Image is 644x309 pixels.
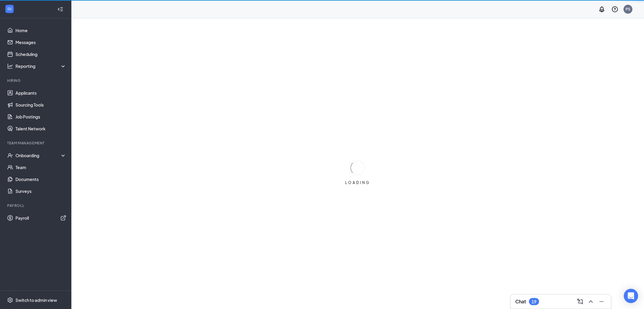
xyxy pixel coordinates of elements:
a: Sourcing Tools [15,99,66,111]
div: Onboarding [15,152,61,158]
svg: Minimize [598,298,605,305]
svg: Settings [7,297,13,303]
button: ChevronUp [586,297,596,306]
a: Documents [15,173,66,185]
button: ComposeMessage [575,297,585,306]
div: Payroll [7,203,65,208]
svg: UserCheck [7,152,13,158]
div: Hiring [7,78,65,83]
a: Job Postings [15,111,66,123]
a: Team [15,161,66,173]
div: Open Intercom Messenger [624,289,638,303]
h3: Chat [515,298,526,305]
svg: Notifications [598,6,605,13]
div: Team Management [7,141,65,146]
svg: ComposeMessage [577,298,584,305]
a: Scheduling [15,48,66,60]
div: Reporting [15,63,67,69]
button: Minimize [597,297,606,306]
a: Home [15,24,66,36]
a: Applicants [15,87,66,99]
svg: Analysis [7,63,13,69]
a: Messages [15,36,66,48]
a: PayrollExternalLink [15,212,66,224]
div: 19 [532,299,536,304]
svg: QuestionInfo [611,6,618,13]
svg: WorkstreamLogo [7,6,12,12]
a: Talent Network [15,123,66,135]
div: PS [626,7,630,12]
a: Surveys [15,185,66,197]
svg: ChevronUp [587,298,594,305]
div: LOADING [343,180,373,185]
div: Switch to admin view [15,297,57,303]
svg: Collapse [57,6,63,12]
